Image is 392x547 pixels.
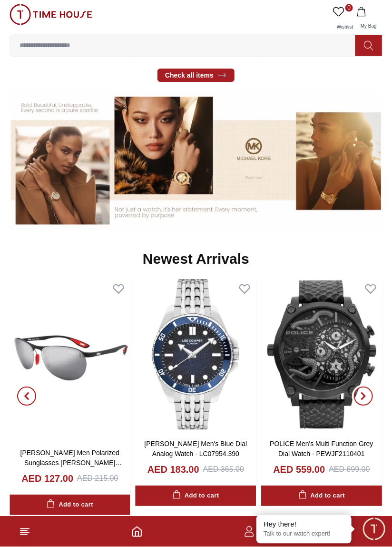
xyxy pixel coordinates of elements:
span: My Bag [357,23,381,29]
div: AED 699.00 [329,464,370,475]
img: ... [10,91,382,231]
a: Home [131,526,143,537]
button: Add to cart [10,495,130,515]
p: Talk to our watch expert! [264,530,344,538]
span: Wishlist [333,24,357,30]
h4: AED 559.00 [273,463,325,476]
img: LEE COOPER Men Polarized Sunglasses Matt Black Mirror Lens - LC1020C03 [10,277,130,440]
button: My Bag [355,4,382,34]
button: Add to cart [261,486,382,506]
div: Hey there! [264,520,344,529]
div: Chat Widget [361,516,387,542]
img: Lee Cooper Men's Blue Dial Analog Watch - LC07954.390 [136,277,256,431]
button: Add to cart [136,486,256,506]
a: POLICE Men's Multi Function Grey Dial Watch - PEWJF2110401 [270,440,373,457]
img: ... [10,4,92,25]
h4: AED 183.00 [147,463,199,476]
a: [PERSON_NAME] Men Polarized Sunglasses [PERSON_NAME] Mirror Lens - LC1020C03 [20,449,122,477]
img: POLICE Men's Multi Function Grey Dial Watch - PEWJF2110401 [261,277,382,431]
a: 0Wishlist [331,4,355,34]
div: Add to cart [172,490,219,501]
a: Check all items [157,69,235,82]
div: Add to cart [47,499,93,510]
div: AED 365.00 [203,464,244,475]
h4: AED 127.00 [21,472,73,485]
span: 0 [345,4,353,11]
div: Add to cart [298,490,345,501]
div: AED 215.00 [77,473,118,484]
h2: Newest Arrivals [143,250,249,268]
a: [PERSON_NAME] Men's Blue Dial Analog Watch - LC07954.390 [145,440,247,457]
